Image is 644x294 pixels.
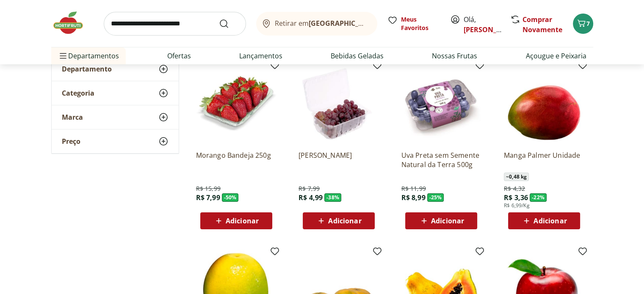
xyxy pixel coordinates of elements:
[52,57,179,81] button: Departamento
[52,81,179,105] button: Categoria
[504,202,530,209] span: R$ 6,99/Kg
[52,105,179,129] button: Marca
[51,10,94,36] img: Hortifruti
[573,14,593,34] button: Carrinho
[299,63,379,144] img: Uva Rosada Embalada
[219,19,239,29] button: Submit Search
[405,212,477,229] button: Adicionar
[533,217,567,224] span: Adicionar
[427,193,444,202] span: - 25 %
[196,151,276,169] a: Morango Bandeja 250g
[58,46,68,66] button: Menu
[226,217,259,224] span: Adicionar
[200,212,272,229] button: Adicionar
[328,217,361,224] span: Adicionar
[504,151,584,169] a: Manga Palmer Unidade
[431,217,464,224] span: Adicionar
[586,19,590,27] span: 7
[401,193,425,202] span: R$ 8,99
[387,15,440,32] a: Meus Favoritos
[62,113,83,121] span: Marca
[522,15,562,34] a: Comprar Novamente
[62,65,112,73] span: Departamento
[331,51,384,61] a: Bebidas Geladas
[239,51,282,61] a: Lançamentos
[464,14,501,35] span: Olá,
[401,63,481,144] img: Uva Preta sem Semente Natural da Terra 500g
[525,51,586,61] a: Açougue e Peixaria
[504,173,529,181] span: ~ 0,48 kg
[432,51,477,61] a: Nossas Frutas
[303,212,375,229] button: Adicionar
[58,46,119,66] span: Departamentos
[62,89,94,97] span: Categoria
[299,151,379,169] a: [PERSON_NAME]
[324,193,341,202] span: - 38 %
[167,51,191,61] a: Ofertas
[401,151,481,169] a: Uva Preta sem Semente Natural da Terra 500g
[504,184,525,193] span: R$ 4,32
[104,12,246,36] input: search
[275,19,368,27] span: Retirar em
[256,12,377,36] button: Retirar em[GEOGRAPHIC_DATA]/[GEOGRAPHIC_DATA]
[299,184,320,193] span: R$ 7,99
[401,15,440,32] span: Meus Favoritos
[196,63,276,144] img: Morango Bandeja 250g
[222,193,239,202] span: - 50 %
[401,184,426,193] span: R$ 11,99
[196,193,220,202] span: R$ 7,99
[62,137,80,146] span: Preço
[504,193,528,202] span: R$ 3,36
[504,63,584,144] img: Manga Palmer Unidade
[530,193,547,202] span: - 22 %
[508,212,580,229] button: Adicionar
[196,184,221,193] span: R$ 15,99
[309,19,451,28] b: [GEOGRAPHIC_DATA]/[GEOGRAPHIC_DATA]
[52,129,179,153] button: Preço
[464,25,519,34] a: [PERSON_NAME]
[299,193,323,202] span: R$ 4,99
